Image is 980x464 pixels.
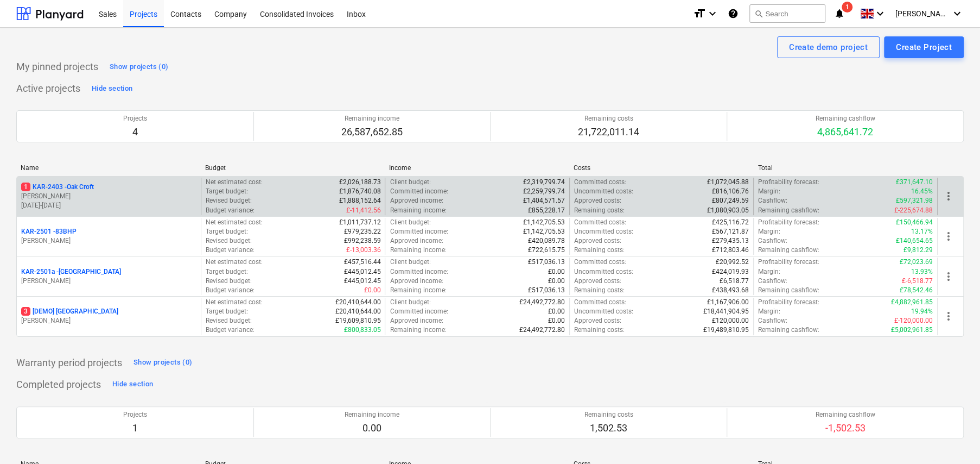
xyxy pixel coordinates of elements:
[574,178,626,187] p: Committed costs :
[21,183,196,210] div: 1KAR-2403 -Oak Croft[PERSON_NAME][DATE]-[DATE]
[712,218,749,227] p: £425,116.72
[816,422,875,435] p: -1,502.53
[16,60,98,73] p: My pinned projects
[390,196,443,205] p: Approved income :
[390,236,443,246] p: Approved income :
[390,187,448,196] p: Committed income :
[21,316,196,325] p: [PERSON_NAME]
[574,316,621,325] p: Approved costs :
[206,236,252,246] p: Revised budget :
[390,277,443,286] p: Approved income :
[343,227,380,236] p: £979,235.22
[707,206,749,215] p: £1,080,903.05
[574,298,626,307] p: Committed costs :
[528,206,565,215] p: £855,228.17
[842,2,852,12] span: 1
[574,196,621,205] p: Approved costs :
[578,126,639,139] p: 21,722,011.14
[206,325,254,335] p: Budget variance :
[574,246,625,255] p: Remaining costs :
[343,277,380,286] p: £445,012.45
[758,298,819,307] p: Profitability forecast :
[107,58,171,76] button: Show projects (0)
[206,277,252,286] p: Revised budget :
[390,286,446,295] p: Remaining income :
[712,227,749,236] p: £567,121.87
[16,378,101,391] p: Completed projects
[523,196,565,205] p: £1,404,571.57
[110,376,156,393] button: Hide section
[206,246,254,255] p: Budget variance :
[548,307,565,316] p: £0.00
[911,187,933,196] p: 16.45%
[390,178,430,187] p: Client budget :
[758,316,787,325] p: Cashflow :
[206,218,263,227] p: Net estimated cost :
[21,277,196,286] p: [PERSON_NAME]
[903,246,933,255] p: £9,812.29
[891,325,933,335] p: £5,002,961.85
[339,218,380,227] p: £1,011,737.12
[712,316,749,325] p: £120,000.00
[206,267,248,277] p: Target budget :
[523,227,565,236] p: £1,142,705.53
[758,196,787,205] p: Cashflow :
[584,410,633,419] p: Remaining costs
[548,277,565,286] p: £0.00
[758,286,819,295] p: Remaining cashflow :
[574,236,621,246] p: Approved costs :
[712,187,749,196] p: £816,106.76
[21,227,77,236] p: KAR-2501 - 83BHP
[390,246,446,255] p: Remaining income :
[574,164,749,172] div: Costs
[728,7,739,20] i: Knowledge base
[523,178,565,187] p: £2,319,799.74
[758,164,933,172] div: Total
[706,7,719,20] i: keyboard_arrow_down
[712,246,749,255] p: £712,803.46
[339,196,380,205] p: £1,888,152.64
[390,218,430,227] p: Client budget :
[896,178,933,187] p: £371,647.10
[206,206,254,215] p: Budget variance :
[21,307,118,316] p: [DEMO] [GEOGRAPHIC_DATA]
[884,36,964,58] button: Create Project
[942,270,955,283] span: more_vert
[758,277,787,286] p: Cashflow :
[911,227,933,236] p: 13.17%
[749,4,825,23] button: Search
[758,236,787,246] p: Cashflow :
[896,218,933,227] p: £150,466.94
[754,9,763,18] span: search
[900,286,933,295] p: £78,542.46
[206,187,248,196] p: Target budget :
[92,83,132,95] div: Hide section
[891,298,933,307] p: £4,882,961.85
[346,206,380,215] p: £-11,412.56
[339,187,380,196] p: £1,876,740.08
[574,218,626,227] p: Committed costs :
[206,298,263,307] p: Net estimated cost :
[528,286,565,295] p: £517,036.13
[206,307,248,316] p: Target budget :
[131,354,195,372] button: Show projects (0)
[123,126,147,139] p: 4
[110,61,168,73] div: Show projects (0)
[789,40,868,54] div: Create demo project
[574,325,625,335] p: Remaining costs :
[758,267,780,277] p: Margin :
[548,316,565,325] p: £0.00
[712,236,749,246] p: £279,435.13
[206,286,254,295] p: Budget variance :
[335,307,380,316] p: £20,410,644.00
[21,307,196,325] div: 3[DEMO] [GEOGRAPHIC_DATA][PERSON_NAME]
[335,298,380,307] p: £20,410,644.00
[390,206,446,215] p: Remaining income :
[816,114,875,123] p: Remaining cashflow
[911,267,933,277] p: 13.93%
[523,218,565,227] p: £1,142,705.53
[707,178,749,187] p: £1,072,045.88
[343,325,380,335] p: £800,833.05
[21,192,196,201] p: [PERSON_NAME]
[584,422,633,435] p: 1,502.53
